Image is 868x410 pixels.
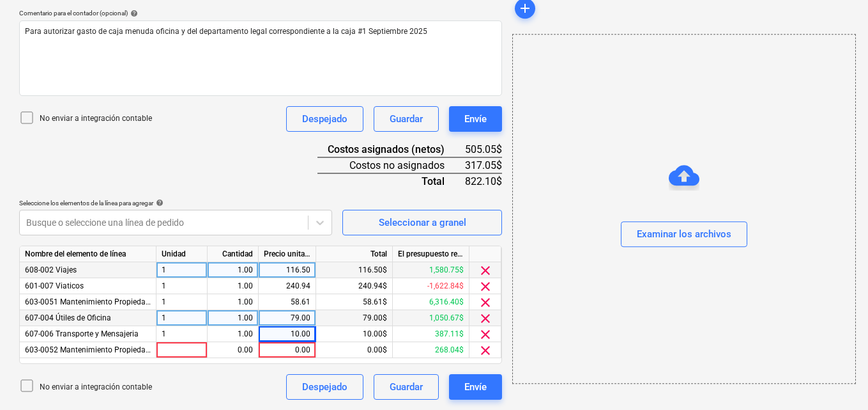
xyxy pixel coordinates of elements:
[208,246,259,262] div: Cantidad
[264,278,310,294] div: 240.94
[25,313,111,322] span: 607-004 Útiles de Oficina
[465,142,502,157] div: 505.05$
[316,326,393,342] div: 10.00$
[478,279,493,294] span: clear
[393,246,469,262] div: El presupuesto revisado que queda
[25,265,77,274] span: 608-002 Viajes
[156,310,208,326] div: 1
[393,310,469,326] div: 1,050.67$
[317,173,465,189] div: Total
[128,10,138,17] span: help
[478,311,493,326] span: clear
[317,142,465,157] div: Costos asignados (netos)
[25,329,139,338] span: 607-006 Transporte y Mensajeria
[478,295,493,310] span: clear
[156,326,208,342] div: 1
[804,349,868,410] div: Widget de chat
[393,278,469,294] div: -1,622.84$
[449,106,502,132] button: Envíe
[25,345,237,354] span: 603-0052 Mantenimiento Propiedades - Morro Negrito
[302,379,347,395] div: Despejado
[286,106,363,132] button: Despejado
[213,310,253,326] div: 1.00
[264,294,310,310] div: 58.61
[393,326,469,342] div: 387.11$
[637,226,731,243] div: Examinar los archivos
[374,374,439,400] button: Guardar
[213,326,253,342] div: 1.00
[316,262,393,278] div: 116.50$
[316,310,393,326] div: 79.00$
[264,342,310,358] div: 0.00
[517,1,533,16] span: add
[156,262,208,278] div: 1
[40,382,152,393] p: No enviar a integración contable
[317,157,465,173] div: Costos no asignados
[512,34,856,384] div: Examinar los archivos
[379,214,466,231] div: Seleccionar a granel
[342,210,502,235] button: Seleccionar a granel
[264,262,310,278] div: 116.50
[478,327,493,342] span: clear
[213,294,253,310] div: 1.00
[19,9,502,17] div: Comentario para el contador (opcional)
[25,27,427,36] span: Para autorizar gasto de caja menuda oficina y del departamento legal correspondiente a la caja #1...
[316,342,393,358] div: 0.00$
[316,246,393,262] div: Total
[25,297,193,306] span: 603-0051 Mantenimiento Propiedades - Catalina
[390,111,423,127] div: Guardar
[213,262,253,278] div: 1.00
[465,173,502,189] div: 822.10$
[156,278,208,294] div: 1
[40,113,152,124] p: No enviar a integración contable
[20,246,156,262] div: Nombre del elemento de línea
[804,349,868,410] iframe: Chat Widget
[286,374,363,400] button: Despejado
[390,379,423,395] div: Guardar
[393,294,469,310] div: 6,316.40$
[449,374,502,400] button: Envíe
[374,106,439,132] button: Guardar
[302,111,347,127] div: Despejado
[264,326,310,342] div: 10.00
[393,342,469,358] div: 268.04$
[316,278,393,294] div: 240.94$
[153,199,164,207] span: help
[264,310,310,326] div: 79.00
[156,246,208,262] div: Unidad
[621,222,747,248] button: Examinar los archivos
[259,246,316,262] div: Precio unitario
[213,342,253,358] div: 0.00
[464,111,487,127] div: Envíe
[465,157,502,173] div: 317.05$
[316,294,393,310] div: 58.61$
[25,281,84,290] span: 601-007 Viaticos
[393,262,469,278] div: 1,580.75$
[478,263,493,278] span: clear
[213,278,253,294] div: 1.00
[156,294,208,310] div: 1
[19,199,332,207] div: Seleccione los elementos de la línea para agregar
[478,343,493,358] span: clear
[464,379,487,395] div: Envíe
